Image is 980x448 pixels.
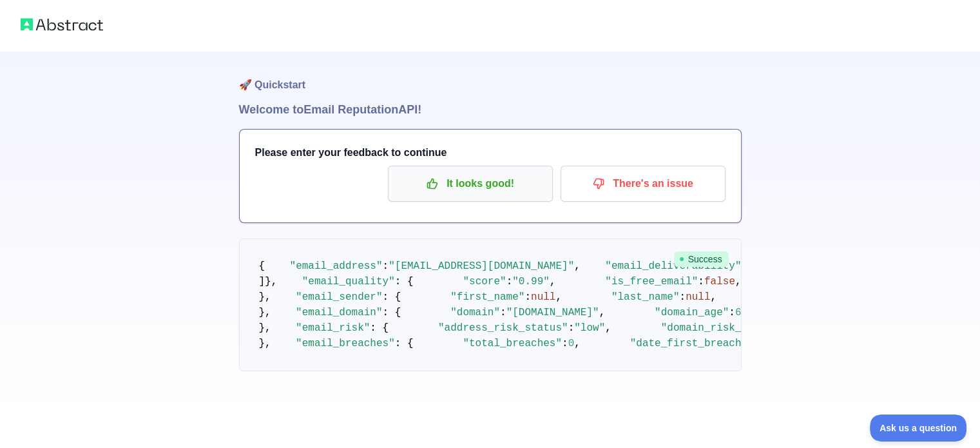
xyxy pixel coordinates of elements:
span: "email_deliverability" [605,260,741,272]
p: It looks good! [398,173,543,195]
span: "address_risk_status" [438,322,568,334]
span: : [383,260,389,272]
p: There's an issue [570,173,716,195]
span: 0 [568,338,575,349]
span: false [704,276,735,287]
span: : { [383,307,401,318]
span: : { [395,338,414,349]
span: , [555,291,562,303]
span: "domain" [450,307,500,318]
span: "is_free_email" [605,276,698,287]
span: , [710,291,716,303]
h1: Welcome to Email Reputation API! [239,101,742,119]
button: There's an issue [561,166,725,202]
span: "email_quality" [302,276,395,287]
iframe: Toggle Customer Support [870,414,967,442]
span: { [259,260,265,272]
span: 6076 [735,307,760,318]
span: "email_risk" [296,322,370,334]
span: "email_domain" [296,307,382,318]
span: "domain_risk_status" [661,322,785,334]
span: "[DOMAIN_NAME]" [506,307,599,318]
span: : [698,276,704,287]
span: : { [395,276,414,287]
span: "date_first_breached" [630,338,760,349]
span: , [574,338,581,349]
span: , [574,260,581,272]
span: : { [383,291,401,303]
span: : [679,291,686,303]
span: , [735,276,742,287]
img: Abstract logo [21,15,103,34]
span: , [550,276,556,287]
span: "score" [463,276,506,287]
span: "domain_age" [655,307,729,318]
span: "total_breaches" [463,338,562,349]
span: "email_breaches" [296,338,395,349]
span: "0.99" [512,276,550,287]
span: , [599,307,606,318]
span: "first_name" [450,291,524,303]
span: null [531,291,555,303]
span: : [729,307,735,318]
span: "[EMAIL_ADDRESS][DOMAIN_NAME]" [389,260,574,272]
span: : [500,307,506,318]
span: "email_sender" [296,291,382,303]
button: It looks good! [388,166,553,202]
span: "email_address" [290,260,383,272]
span: : [506,276,513,287]
span: "low" [574,322,605,334]
span: : [524,291,531,303]
span: null [686,291,710,303]
span: : [568,322,575,334]
h1: 🚀 Quickstart [239,52,742,101]
span: : [562,338,568,349]
span: "last_name" [611,291,680,303]
span: Success [674,251,729,267]
span: : { [370,322,389,334]
h3: Please enter your feedback to continue [255,145,725,161]
span: , [605,322,611,334]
